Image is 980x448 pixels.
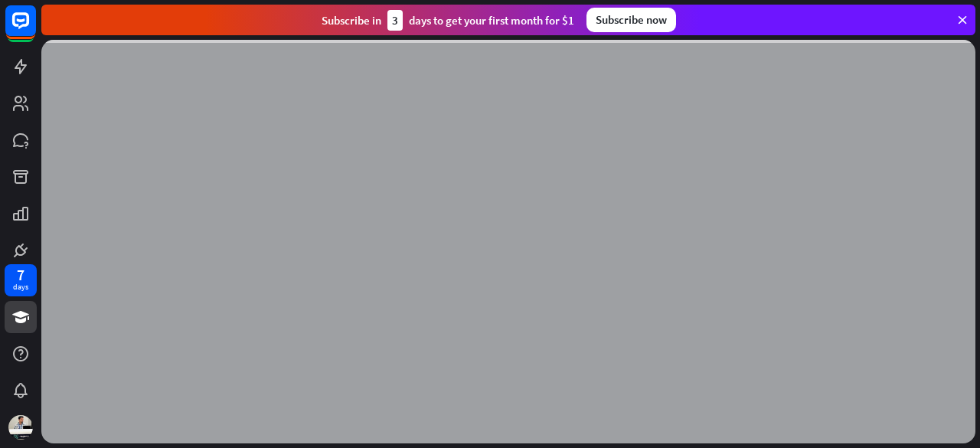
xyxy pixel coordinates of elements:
[17,268,24,282] div: 7
[13,282,28,293] div: days
[5,264,37,296] a: 7 days
[322,10,574,31] div: Subscribe in days to get your first month for $1
[586,8,676,32] div: Subscribe now
[387,10,403,31] div: 3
